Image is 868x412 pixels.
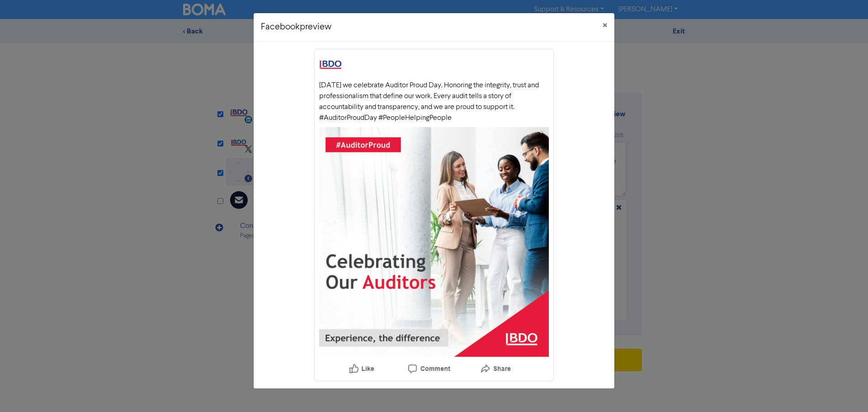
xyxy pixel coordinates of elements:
span: × [603,19,607,33]
img: Like, Comment, Share [326,359,530,378]
button: Close [595,13,614,38]
div: [DATE] we celebrate Auditor Proud Day. Honoring the integrity, trust and professionalism that def... [319,80,549,123]
h5: Facebook preview [261,20,331,34]
iframe: Chat Widget [823,369,868,412]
